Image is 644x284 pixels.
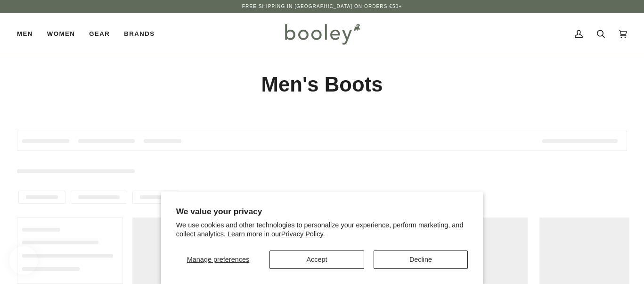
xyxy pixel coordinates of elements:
span: Manage preferences [187,256,249,263]
iframe: Button to open loyalty program pop-up [9,246,38,275]
span: Brands [124,29,155,39]
a: Privacy Policy. [281,230,325,238]
p: We use cookies and other technologies to personalize your experience, perform marketing, and coll... [176,221,468,239]
span: Men [17,29,33,39]
p: Free Shipping in [GEOGRAPHIC_DATA] on Orders €50+ [242,3,402,10]
span: Women [47,29,75,39]
h2: We value your privacy [176,207,468,217]
a: Brands [117,13,162,55]
a: Gear [82,13,117,55]
img: Booley [281,20,363,48]
h1: Men's Boots [17,72,627,98]
span: Gear [89,29,110,39]
a: Women [40,13,82,55]
a: Men [17,13,40,55]
button: Accept [269,251,364,269]
button: Manage preferences [176,251,260,269]
button: Decline [374,251,468,269]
